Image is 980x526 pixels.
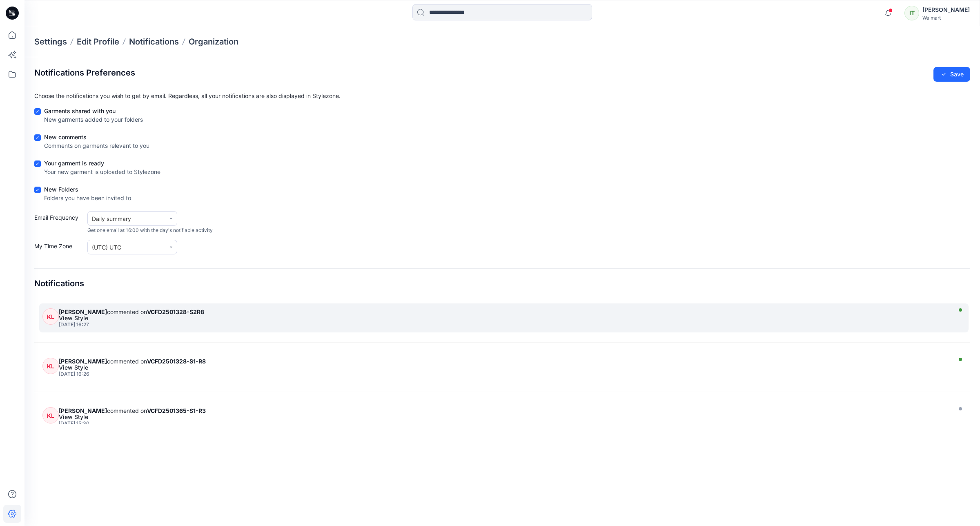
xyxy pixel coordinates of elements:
[59,358,949,365] div: commented on
[933,67,970,82] button: Save
[34,213,83,234] label: Email Frequency
[44,167,160,176] div: Your new garment is uploaded to Stylezone
[147,407,206,414] strong: VCFD2501365-S1-R3
[147,358,206,365] strong: VCFD2501328-S1-R8
[59,407,107,414] strong: [PERSON_NAME]
[189,36,238,47] a: Organization
[922,5,970,15] div: [PERSON_NAME]
[44,133,149,141] div: New comments
[904,6,919,20] div: IT
[42,308,59,325] div: KL
[147,308,204,315] strong: VCFD2501328-S2R8
[59,365,949,370] div: View Style
[44,115,143,124] div: New garments added to your folders
[922,15,970,21] div: Walmart
[34,242,83,254] label: My Time Zone
[44,185,131,194] div: New Folders
[129,36,179,47] a: Notifications
[92,243,161,252] div: (UTC) UTC
[44,141,149,150] div: Comments on garments relevant to you
[59,322,949,328] div: Thursday, June 26, 2025 16:27
[44,194,131,202] div: Folders you have been invited to
[44,107,143,115] div: Garments shared with you
[44,159,160,167] div: Your garment is ready
[34,68,135,78] h2: Notifications Preferences
[59,414,949,420] div: View Style
[59,371,949,377] div: Thursday, June 26, 2025 16:26
[34,91,970,100] p: Choose the notifications you wish to get by email. Regardless, all your notifications are also di...
[42,407,59,423] div: KL
[59,315,949,321] div: View Style
[92,214,161,223] div: Daily summary
[34,279,84,288] h4: Notifications
[59,358,107,365] strong: [PERSON_NAME]
[42,358,59,374] div: KL
[59,308,107,315] strong: [PERSON_NAME]
[59,308,949,315] div: commented on
[77,36,119,47] a: Edit Profile
[59,421,949,426] div: Thursday, June 26, 2025 15:30
[34,36,67,47] p: Settings
[87,227,213,234] span: Get one email at 16:00 with the day's notifiable activity
[59,407,949,414] div: commented on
